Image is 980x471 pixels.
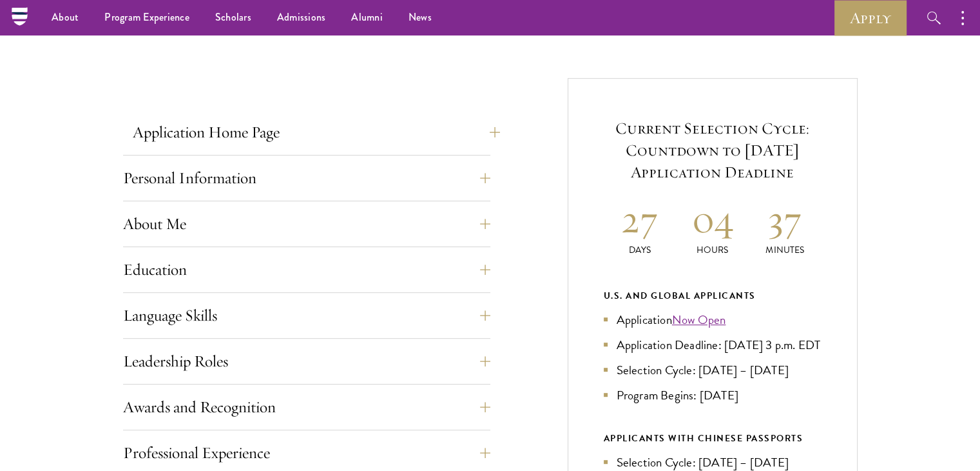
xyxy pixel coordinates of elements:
div: APPLICANTS WITH CHINESE PASSPORTS [604,430,821,446]
h2: 04 [676,195,749,243]
div: U.S. and Global Applicants [604,288,821,304]
button: Awards and Recognition [123,392,490,423]
button: Application Home Page [133,117,500,148]
p: Days [604,243,677,257]
h2: 27 [604,195,677,243]
li: Application [604,310,821,329]
li: Selection Cycle: [DATE] – [DATE] [604,361,821,379]
button: About Me [123,208,490,239]
p: Minutes [749,243,821,257]
li: Program Begins: [DATE] [604,386,821,405]
button: Personal Information [123,163,490,194]
a: Now Open [672,310,726,329]
button: Leadership Roles [123,346,490,377]
button: Education [123,254,490,285]
button: Language Skills [123,300,490,331]
h2: 37 [749,195,821,243]
p: Hours [676,243,749,257]
li: Application Deadline: [DATE] 3 p.m. EDT [604,336,821,354]
button: Professional Experience [123,437,490,468]
h5: Current Selection Cycle: Countdown to [DATE] Application Deadline [604,117,821,183]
